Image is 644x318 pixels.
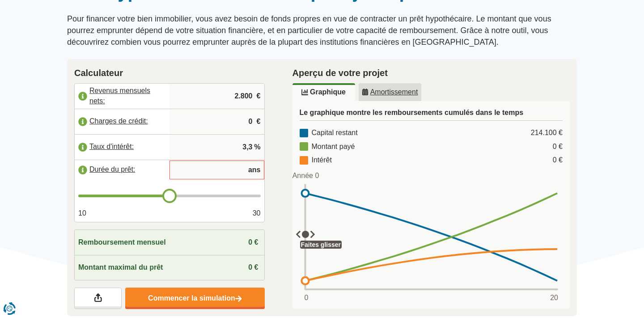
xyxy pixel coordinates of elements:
div: 0 € [553,142,563,152]
div: Capital restant [300,128,358,138]
div: Montant payé [300,142,355,152]
label: Durée du prêt: [75,160,169,180]
a: Partagez vos résultats [74,288,122,309]
u: Amortissement [362,89,418,96]
label: Revenus mensuels nets: [75,86,169,106]
span: € [257,117,261,127]
h2: Calculateur [74,66,265,80]
span: 20 [550,293,558,303]
input: | [173,110,261,134]
h2: Aperçu de votre projet [292,66,570,80]
label: Charges de crédit: [75,112,169,131]
div: 214.100 € [531,128,563,138]
span: € [257,91,261,102]
span: 10 [78,208,86,219]
div: Intérêt [300,155,332,165]
label: Taux d'intérêt: [75,137,169,157]
input: | [173,135,261,159]
div: 0 € [553,155,563,165]
span: ans [248,165,261,175]
span: 0 [305,293,309,303]
div: Faites glisser [300,241,342,249]
span: 0 € [248,263,258,271]
u: Graphique [301,89,346,96]
span: 30 [253,208,261,219]
span: Remboursement mensuel [78,237,166,248]
p: Pour financer votre bien immobilier, vous avez besoin de fonds propres en vue de contracter un pr... [67,13,577,48]
span: % [254,142,260,153]
span: Montant maximal du prêt [78,263,163,273]
input: | [173,84,261,108]
h3: Le graphique montre les remboursements cumulés dans le temps [300,108,563,121]
span: 0 € [248,238,258,246]
img: Commencer la simulation [235,295,242,303]
a: Commencer la simulation [125,288,264,309]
